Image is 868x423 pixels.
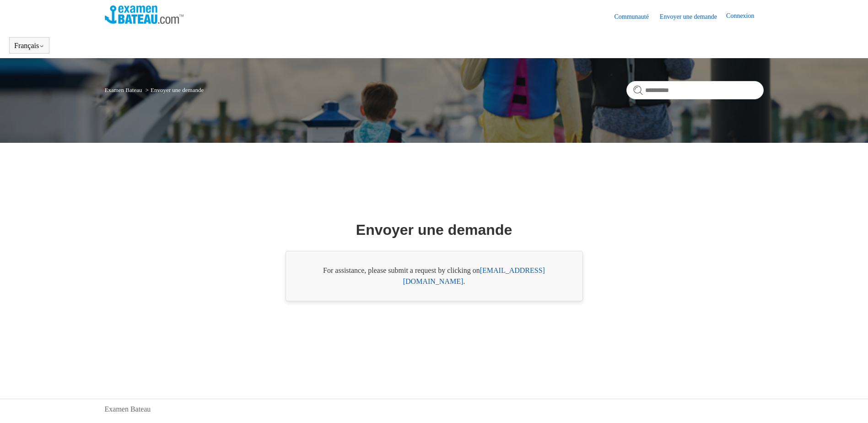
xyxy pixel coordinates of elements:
[726,11,763,22] a: Connexion
[105,5,184,24] img: Page d’accueil du Centre d’aide Examen Bateau
[660,12,726,22] a: Envoyer une demande
[614,12,658,22] a: Communauté
[144,87,204,93] li: Envoyer une demande
[626,81,764,99] input: Rechercher
[286,251,583,301] div: For assistance, please submit a request by clicking on .
[105,87,142,93] a: Examen Bateau
[14,42,44,50] button: Français
[105,87,144,93] li: Examen Bateau
[356,219,512,241] h1: Envoyer une demande
[105,404,151,415] a: Examen Bateau
[403,266,545,285] a: [EMAIL_ADDRESS][DOMAIN_NAME]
